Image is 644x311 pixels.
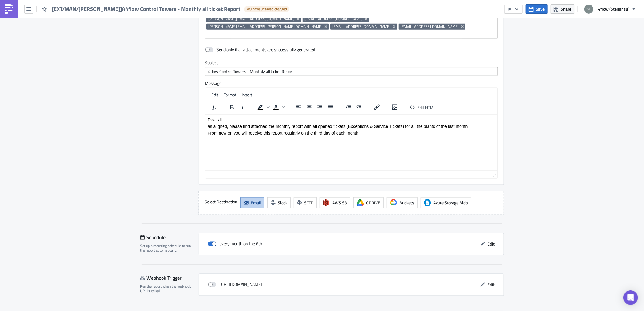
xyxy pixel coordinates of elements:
div: Webhook Trigger [140,274,199,283]
button: 4flow (Stellantis) [581,2,639,16]
button: Align right [315,103,325,112]
div: Schedule [140,233,199,242]
button: Align left [293,103,304,112]
div: Send only if all attachments are successfully generated. [216,47,316,52]
div: Text color [271,103,286,112]
label: Subject [205,60,498,65]
span: Format [223,92,236,98]
span: Edit [487,282,495,288]
div: Run the report when the webhook URL is called. [140,284,195,294]
button: Share [551,4,574,14]
label: Select Destination [205,197,237,206]
span: Insert [242,92,252,98]
button: Remove Tag [364,16,369,22]
div: every month on the 6th [208,239,262,249]
button: SFTP [294,197,317,208]
button: Clear formatting [209,103,219,112]
img: Avatar [584,4,594,14]
button: Edit [477,280,498,289]
span: You have unsaved changes [247,7,287,12]
span: 4flow (Stellantis) [598,6,629,12]
label: Message [205,81,498,86]
button: Edit [477,239,498,249]
button: Slack [267,197,291,208]
span: [EMAIL_ADDRESS][DOMAIN_NAME] [332,24,391,29]
button: Bold [227,103,237,112]
span: [EXT/MAN/[PERSON_NAME]]A4flow Control Towers - Monthly all ticket Report [52,5,241,12]
button: Insert/edit link [372,103,382,112]
div: Background color [255,103,270,112]
button: Azure Storage BlobAzure Storage Blob [421,197,471,208]
span: [EMAIL_ADDRESS][DOMAIN_NAME] [401,24,459,29]
div: Open Intercom Messenger [623,290,638,305]
span: Edit [211,92,218,98]
div: Set up a recurring schedule to run the report automatically. [140,244,195,253]
span: Edit [487,241,495,247]
button: Insert/edit image [390,103,400,112]
button: Increase indent [354,103,364,112]
button: Edit HTML [408,103,438,112]
button: Email [240,197,264,208]
button: Remove Tag [460,24,465,30]
iframe: Rich Text Area [205,115,497,171]
span: Azure Storage Blob [424,199,431,206]
span: Save [536,6,545,12]
span: Azure Storage Blob [433,199,468,206]
button: Italic [237,103,248,112]
span: AWS S3 [332,199,347,206]
span: GDRIVE [366,199,380,206]
button: Buckets [387,197,418,208]
div: [URL][DOMAIN_NAME] [208,280,262,289]
span: Share [561,6,571,12]
button: Remove Tag [324,24,329,30]
button: Align center [304,103,314,112]
span: Slack [278,199,287,206]
button: Remove Tag [392,24,397,30]
button: Justify [325,103,336,112]
div: Resize [491,171,497,178]
span: [EMAIL_ADDRESS][DOMAIN_NAME] [304,17,363,22]
span: [PERSON_NAME][EMAIL_ADDRESS][PERSON_NAME][DOMAIN_NAME] [208,24,322,29]
button: Decrease indent [343,103,354,112]
span: Email [251,199,261,206]
button: Save [526,4,548,14]
span: SFTP [304,199,313,206]
span: [PERSON_NAME][EMAIL_ADDRESS][DOMAIN_NAME] [208,17,294,22]
img: PushMetrics [4,4,14,14]
button: Remove Tag [296,16,301,22]
button: AWS S3 [320,197,350,208]
button: GDRIVE [353,197,384,208]
span: Edit HTML [417,104,436,110]
span: Buckets [399,199,414,206]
